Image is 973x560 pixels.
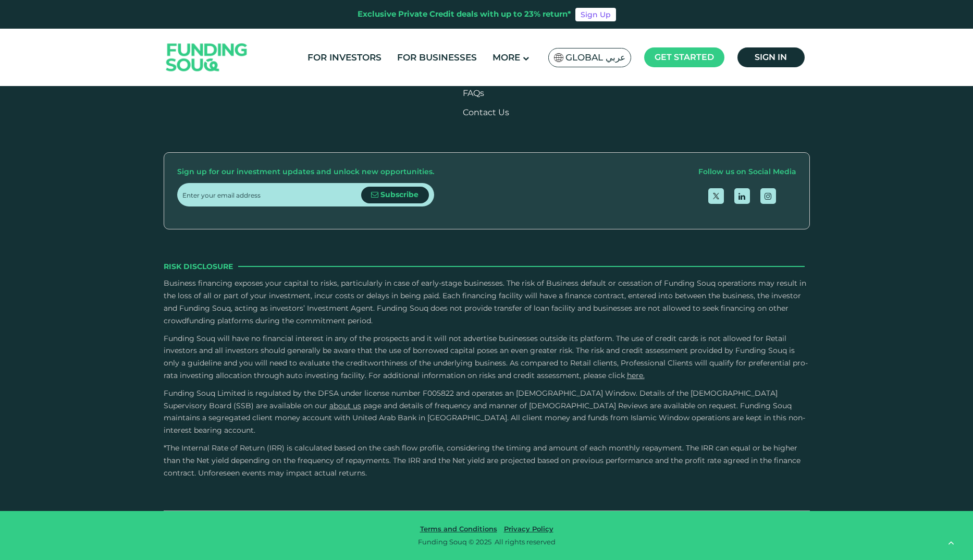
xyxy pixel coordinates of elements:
[734,188,750,204] a: open Linkedin
[565,52,625,64] span: Global عربي
[177,166,434,178] div: Sign up for our investment updates and unlock new opportunities.
[329,401,361,410] a: About Us
[476,538,491,546] span: 2025
[463,88,484,98] a: FAQs
[358,8,571,20] div: Exclusive Private Credit deals with up to 23% return*
[156,31,258,84] img: Logo
[698,166,796,178] div: Follow us on Social Media
[575,8,616,21] a: Sign Up
[305,49,384,66] a: For Investors
[380,190,418,199] span: Subscribe
[361,187,429,203] button: Subscribe
[182,183,361,206] input: Enter your email address
[463,107,509,117] a: Contact Us
[417,525,500,533] a: Terms and Conditions
[760,188,776,204] a: open Instagram
[164,442,810,479] p: *The Internal Rate of Return (IRR) is calculated based on the cash flow profile, considering the ...
[164,261,233,272] span: Risk Disclosure
[627,371,645,380] a: here.
[554,53,563,62] img: SA Flag
[655,52,714,62] span: Get started
[164,388,778,410] span: Funding Souq Limited is regulated by the DFSA under license number F005822 and operates an [DEMOG...
[164,334,808,380] span: Funding Souq will have no financial interest in any of the prospects and it will not advertise bu...
[708,188,724,204] a: open Twitter
[713,193,719,199] img: twitter
[939,531,963,555] button: back
[501,525,556,533] a: Privacy Policy
[418,538,474,546] span: Funding Souq ©
[164,401,805,435] span: and details of frequency and manner of [DEMOGRAPHIC_DATA] Reviews are available on request. Fundi...
[737,47,805,67] a: Sign in
[755,52,787,62] span: Sign in
[164,277,810,327] p: Business financing exposes your capital to risks, particularly in case of early-stage businesses....
[495,538,556,546] span: All rights reserved
[492,52,520,63] span: More
[363,401,381,410] span: page
[395,49,479,66] a: For Businesses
